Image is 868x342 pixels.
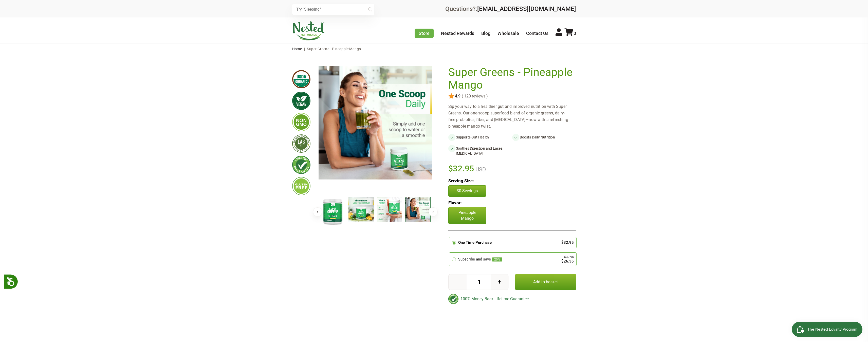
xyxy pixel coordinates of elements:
[429,207,438,216] button: Next
[448,66,574,91] h1: Super Greens - Pineapple Mango
[477,5,576,12] a: [EMAIL_ADDRESS][DOMAIN_NAME]
[292,47,302,51] a: Home
[415,29,434,38] a: Store
[448,200,462,205] b: Flavor:
[405,197,431,222] img: Super Greens - Pineapple Mango
[448,145,512,157] li: Soothes Digestion and Eases [MEDICAL_DATA]
[564,31,576,36] a: 0
[313,207,322,216] button: Previous
[512,134,576,141] li: Boosts Daily Nutrition
[445,6,576,12] div: Questions?:
[474,166,486,173] span: USD
[497,31,519,36] a: Wholesale
[292,44,576,54] nav: breadcrumbs
[292,113,310,131] img: gmofree
[292,134,310,153] img: thirdpartytested
[460,94,488,98] span: ( 120 reviews )
[454,94,460,98] span: 4.9
[448,185,486,196] button: 30 Servings
[319,66,432,179] img: Super Greens - Pineapple Mango
[448,134,512,141] li: Supports Gut Health
[491,274,509,290] button: +
[481,31,490,36] a: Blog
[292,4,374,15] input: Try "Sleeping"
[574,31,576,36] span: 0
[320,197,345,226] img: Super Greens - Pineapple Mango
[292,156,310,174] img: lifetimeguarantee
[448,294,576,304] div: 100% Money Back Lifetime Guarantee
[292,70,310,88] img: usdaorganic
[454,188,481,194] p: 30 Servings
[448,163,474,174] span: $32.95
[448,207,486,224] p: Pineapple Mango
[348,197,374,222] img: Super Greens - Pineapple Mango
[292,177,310,195] img: glutenfree
[448,294,458,304] img: badge-lifetimeguarantee-color.svg
[292,21,325,41] img: Nested Naturals
[377,197,402,222] img: Super Greens - Pineapple Mango
[526,31,548,36] a: Contact Us
[292,92,310,110] img: vegan
[449,274,467,290] button: -
[448,93,454,99] img: star.svg
[448,103,576,130] div: Sip your way to a healthier gut and improved nutrition with Super Greens. Our one-scoop superfood...
[792,322,863,337] iframe: Button to open loyalty program pop-up
[307,47,361,51] span: Super Greens - Pineapple Mango
[515,274,576,290] button: Add to basket
[448,178,474,183] b: Serving Size:
[303,47,306,51] span: |
[441,31,474,36] a: Nested Rewards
